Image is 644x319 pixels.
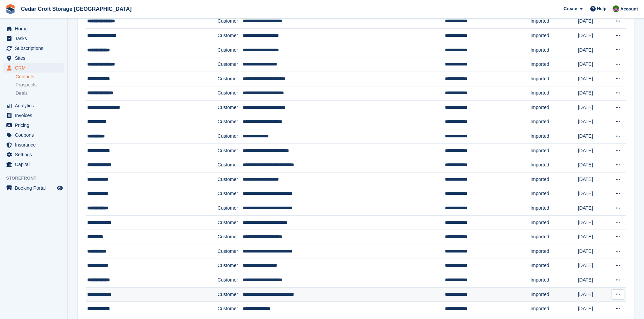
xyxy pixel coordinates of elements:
[218,201,243,216] td: Customer
[530,43,578,57] td: Imported
[578,172,609,187] td: [DATE]
[218,115,243,129] td: Customer
[15,101,55,110] span: Analytics
[530,29,578,43] td: Imported
[218,129,243,144] td: Customer
[56,184,64,192] a: Preview store
[530,302,578,316] td: Imported
[15,44,55,53] span: Subscriptions
[3,130,64,140] a: menu
[15,130,55,140] span: Coupons
[218,14,243,29] td: Customer
[15,160,55,169] span: Capital
[18,3,134,15] a: Cedar Croft Storage [GEOGRAPHIC_DATA]
[578,115,609,129] td: [DATE]
[578,101,609,115] td: [DATE]
[218,230,243,244] td: Customer
[218,72,243,86] td: Customer
[5,4,16,14] img: stora-icon-8386f47178a22dfd0bd8f6a31ec36ba5ce8667c1dd55bd0f319d3a0aa187defe.svg
[16,90,28,97] span: Deals
[15,24,55,33] span: Home
[15,150,55,159] span: Settings
[15,53,55,63] span: Sites
[218,57,243,72] td: Customer
[218,302,243,316] td: Customer
[3,121,64,130] a: menu
[16,82,37,88] span: Prospects
[3,24,64,33] a: menu
[15,121,55,130] span: Pricing
[578,29,609,43] td: [DATE]
[218,187,243,201] td: Customer
[15,111,55,120] span: Invoices
[530,14,578,29] td: Imported
[16,74,64,80] a: Contacts
[3,183,64,193] a: menu
[578,86,609,101] td: [DATE]
[578,187,609,201] td: [DATE]
[578,273,609,288] td: [DATE]
[578,215,609,230] td: [DATE]
[218,215,243,230] td: Customer
[530,101,578,115] td: Imported
[578,230,609,244] td: [DATE]
[578,259,609,273] td: [DATE]
[3,34,64,43] a: menu
[530,287,578,302] td: Imported
[6,175,67,182] span: Storefront
[530,158,578,172] td: Imported
[3,140,64,150] a: menu
[578,158,609,172] td: [DATE]
[3,111,64,120] a: menu
[15,140,55,150] span: Insurance
[564,5,577,12] span: Create
[578,14,609,29] td: [DATE]
[3,63,64,73] a: menu
[578,302,609,316] td: [DATE]
[218,172,243,187] td: Customer
[218,259,243,273] td: Customer
[218,158,243,172] td: Customer
[530,115,578,129] td: Imported
[578,244,609,259] td: [DATE]
[3,160,64,169] a: menu
[3,53,64,63] a: menu
[530,143,578,158] td: Imported
[530,201,578,216] td: Imported
[218,29,243,43] td: Customer
[218,86,243,101] td: Customer
[530,259,578,273] td: Imported
[16,90,64,97] a: Deals
[3,101,64,110] a: menu
[578,201,609,216] td: [DATE]
[578,129,609,144] td: [DATE]
[620,6,638,12] span: Account
[16,81,64,88] a: Prospects
[530,129,578,144] td: Imported
[218,101,243,115] td: Customer
[530,187,578,201] td: Imported
[218,244,243,259] td: Customer
[530,86,578,101] td: Imported
[530,244,578,259] td: Imported
[613,5,619,12] img: Mark Orchard
[218,143,243,158] td: Customer
[578,143,609,158] td: [DATE]
[218,273,243,288] td: Customer
[578,57,609,72] td: [DATE]
[578,43,609,57] td: [DATE]
[578,72,609,86] td: [DATE]
[530,172,578,187] td: Imported
[3,44,64,53] a: menu
[530,57,578,72] td: Imported
[530,273,578,288] td: Imported
[578,287,609,302] td: [DATE]
[530,72,578,86] td: Imported
[15,183,55,193] span: Booking Portal
[218,287,243,302] td: Customer
[3,150,64,159] a: menu
[597,5,606,12] span: Help
[15,34,55,43] span: Tasks
[530,215,578,230] td: Imported
[218,43,243,57] td: Customer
